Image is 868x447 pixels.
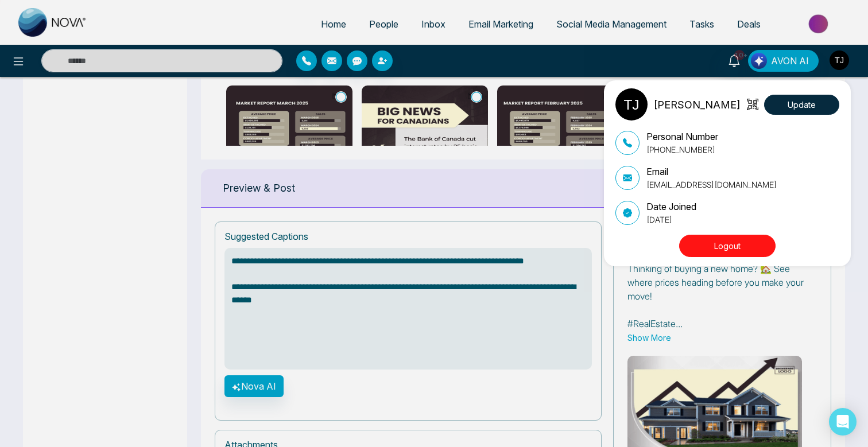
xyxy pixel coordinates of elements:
[653,97,741,112] p: [PERSON_NAME]
[679,235,776,257] button: Logout
[646,213,696,226] p: [DATE]
[646,200,696,213] p: Date Joined
[646,143,718,156] p: [PHONE_NUMBER]
[764,95,839,115] button: Update
[646,178,777,191] p: [EMAIL_ADDRESS][DOMAIN_NAME]
[646,130,718,143] p: Personal Number
[646,165,777,178] p: Email
[829,408,857,436] div: Open Intercom Messenger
